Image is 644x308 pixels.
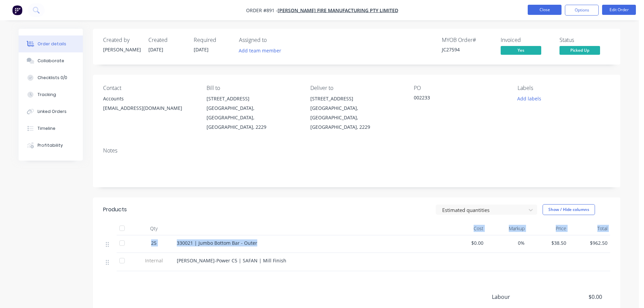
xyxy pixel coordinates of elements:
div: [GEOGRAPHIC_DATA], [GEOGRAPHIC_DATA], [GEOGRAPHIC_DATA], 2229 [310,103,403,132]
span: $38.50 [530,239,566,246]
a: [PERSON_NAME] Fire Manufacturing Pty Limited [278,7,398,14]
div: [PERSON_NAME] [103,46,140,53]
div: JC27594 [442,46,493,53]
div: Created by [103,37,140,43]
button: Add team member [239,46,285,55]
div: Created [148,37,186,43]
div: 002233 [414,94,498,103]
span: [PERSON_NAME]-Power C5 | SAFAN | Mill Finish [177,257,286,264]
div: Profitability [38,142,63,148]
div: Invoiced [501,37,551,43]
div: Products [103,206,127,214]
button: Picked Up [559,46,600,56]
button: Add team member [235,46,285,55]
div: Tracking [38,92,56,98]
span: 0% [489,239,525,246]
div: Collaborate [38,58,64,64]
div: Accounts [103,94,196,103]
div: MYOB Order # [442,37,493,43]
button: Edit Order [602,5,636,15]
div: Linked Orders [38,109,67,115]
button: Add labels [514,94,545,103]
div: Bill to [207,85,299,91]
button: Collaborate [19,52,83,69]
div: Order details [38,41,66,47]
div: PO [414,85,506,91]
div: [STREET_ADDRESS][GEOGRAPHIC_DATA], [GEOGRAPHIC_DATA], [GEOGRAPHIC_DATA], 2229 [310,94,403,132]
span: [DATE] [194,46,209,53]
button: Order details [19,35,83,52]
img: Factory [12,5,22,15]
span: Picked Up [559,46,600,54]
div: Assigned to [239,37,307,43]
div: Timeline [38,125,55,132]
div: [STREET_ADDRESS] [310,94,403,103]
span: [DATE] [148,46,163,53]
div: Markup [486,222,528,235]
span: $0.00 [447,239,483,246]
div: Price [527,222,569,235]
div: Notes [103,147,610,154]
div: Deliver to [310,85,403,91]
div: [STREET_ADDRESS][GEOGRAPHIC_DATA], [GEOGRAPHIC_DATA], [GEOGRAPHIC_DATA], 2229 [207,94,299,132]
div: Contact [103,85,196,91]
div: Total [569,222,611,235]
div: Checklists 0/0 [38,75,67,81]
span: Order #891 - [246,7,278,14]
div: Required [194,37,231,43]
span: 330021 | Jumbo Bottom Bar - Outer [177,240,257,246]
button: Show / Hide columns [543,204,595,215]
div: Accounts[EMAIL_ADDRESS][DOMAIN_NAME] [103,94,196,116]
span: Labour [492,293,552,301]
button: Profitability [19,137,83,154]
button: Tracking [19,86,83,103]
span: 25 [151,239,157,246]
button: Options [565,5,599,16]
button: Linked Orders [19,103,83,120]
span: Yes [501,46,541,54]
div: [EMAIL_ADDRESS][DOMAIN_NAME] [103,103,196,113]
div: [STREET_ADDRESS] [207,94,299,103]
div: Qty [134,222,174,235]
div: Status [559,37,610,43]
div: Labels [518,85,610,91]
span: Internal [136,257,171,264]
div: [GEOGRAPHIC_DATA], [GEOGRAPHIC_DATA], [GEOGRAPHIC_DATA], 2229 [207,103,299,132]
button: Timeline [19,120,83,137]
span: $0.00 [552,293,602,301]
div: Cost [445,222,486,235]
button: Checklists 0/0 [19,69,83,86]
span: $962.50 [572,239,608,246]
button: Close [528,5,562,15]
